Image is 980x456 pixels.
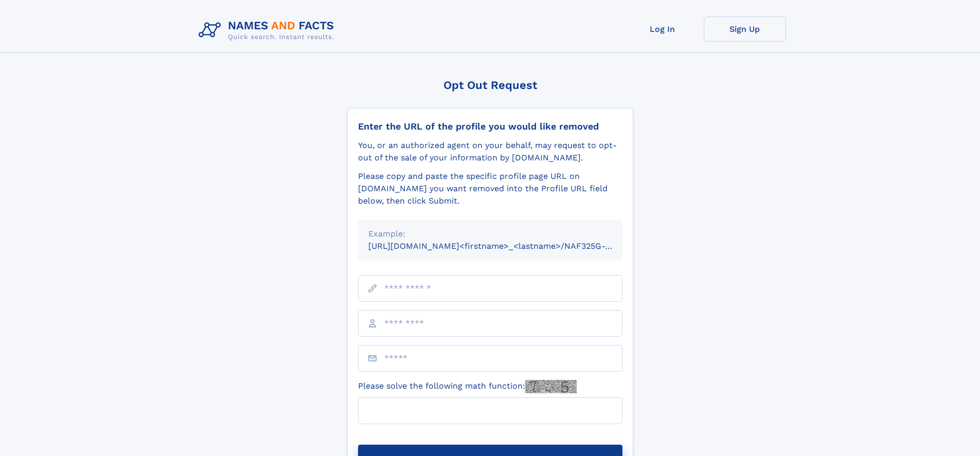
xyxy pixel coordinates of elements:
[621,16,704,42] a: Log In
[358,380,577,393] label: Please solve the following math function:
[347,79,633,92] div: Opt Out Request
[368,241,642,251] small: [URL][DOMAIN_NAME]<firstname>_<lastname>/NAF325G-xxxxxxxx
[358,170,622,207] div: Please copy and paste the specific profile page URL on [DOMAIN_NAME] you want removed into the Pr...
[358,121,622,132] div: Enter the URL of the profile you would like removed
[194,16,343,44] img: Logo Names and Facts
[368,228,612,240] div: Example:
[358,139,622,164] div: You, or an authorized agent on your behalf, may request to opt-out of the sale of your informatio...
[704,16,786,42] a: Sign Up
